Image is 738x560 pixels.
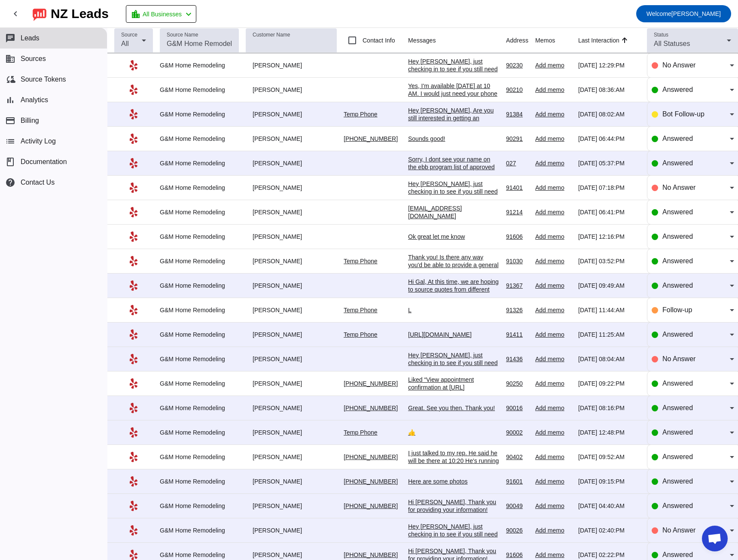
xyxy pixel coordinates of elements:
[246,159,337,167] div: [PERSON_NAME]
[246,429,337,436] div: [PERSON_NAME]
[408,58,499,104] div: Hey [PERSON_NAME], just checking in to see if you still need help with your project. Please let m...
[131,9,141,19] mat-icon: location_city
[506,282,528,289] div: 91367
[160,86,239,94] div: G&M Home Remodeling
[128,280,139,291] mat-icon: Yelp
[143,8,182,20] span: All Businesses
[578,282,640,289] div: [DATE] 09:49:AM
[21,117,39,125] span: Billing
[535,355,571,363] div: Add memo
[578,36,619,45] div: Last Interaction
[160,502,239,510] div: G&M Home Remodeling
[647,8,721,20] span: [PERSON_NAME]
[183,9,194,19] mat-icon: chevron_left
[578,257,640,265] div: [DATE] 03:52:PM
[160,208,239,216] div: G&M Home Remodeling
[578,135,640,143] div: [DATE] 06:44:PM
[408,253,499,315] div: Thank you! Is there any way you'd be able to provide a general estimate on here, just to give us ...
[160,527,239,534] div: G&M Home Remodeling
[578,404,640,412] div: [DATE] 08:16:PM
[535,453,571,461] div: Add memo
[344,331,378,338] a: Temp Phone
[408,351,499,398] div: Hey [PERSON_NAME], just checking in to see if you still need help with your project. Please let m...
[246,306,337,314] div: [PERSON_NAME]
[21,158,67,166] span: Documentation
[344,453,398,460] a: [PHONE_NUMBER]
[128,427,139,438] mat-icon: Yelp
[344,380,398,387] a: [PHONE_NUMBER]
[167,32,198,38] mat-label: Source Name
[578,527,640,534] div: [DATE] 02:40:PM
[246,110,337,118] div: [PERSON_NAME]
[128,354,139,364] mat-icon: Yelp
[344,135,398,142] a: [PHONE_NUMBER]
[160,404,239,412] div: G&M Home Remodeling
[578,380,640,387] div: [DATE] 09:22:PM
[506,184,528,192] div: 91401
[246,86,337,94] div: [PERSON_NAME]
[662,527,695,534] span: No Answer
[662,233,693,240] span: Answered
[506,28,535,53] th: Address
[654,32,668,38] mat-label: Status
[506,355,528,363] div: 91436
[408,331,499,338] div: [URL][DOMAIN_NAME]
[578,159,640,167] div: [DATE] 05:37:PM
[578,331,640,338] div: [DATE] 11:25:AM
[160,110,239,118] div: G&M Home Remodeling
[246,257,337,265] div: [PERSON_NAME]
[344,551,398,558] a: [PHONE_NUMBER]
[535,61,571,69] div: Add memo
[535,282,571,289] div: Add memo
[344,502,398,509] a: [PHONE_NUMBER]
[662,478,693,485] span: Answered
[662,502,693,509] span: Answered
[5,54,15,64] mat-icon: business
[126,5,196,23] button: All Businesses
[578,502,640,510] div: [DATE] 04:40:AM
[662,257,693,265] span: Answered
[5,177,15,188] mat-icon: help
[361,36,395,45] label: Contact Info
[506,135,528,143] div: 90291
[344,405,398,411] a: [PHONE_NUMBER]
[160,551,239,559] div: G&M Home Remodeling
[408,449,499,472] div: I just talked to my rep. He said he will be there at 10:20 He's running a little bit behind.
[128,525,139,536] mat-icon: Yelp
[21,76,66,83] span: Source Tokens
[647,10,671,17] span: Welcome
[128,329,139,340] mat-icon: Yelp
[128,231,139,242] mat-icon: Yelp
[160,380,239,387] div: G&M Home Remodeling
[662,208,693,216] span: Answered
[160,429,239,436] div: G&M Home Remodeling
[535,404,571,412] div: Add memo
[10,9,21,19] mat-icon: chevron_left
[535,208,571,216] div: Add memo
[160,306,239,314] div: G&M Home Remodeling
[662,61,695,69] span: No Answer
[408,233,499,240] div: Ok great let me know
[535,478,571,485] div: Add memo
[160,453,239,461] div: G&M Home Remodeling
[662,551,693,558] span: Answered
[160,355,239,363] div: G&M Home Remodeling
[408,306,499,314] div: L
[702,526,728,551] div: Open chat
[535,380,571,387] div: Add memo
[535,135,571,143] div: Add memo
[662,429,693,436] span: Answered
[344,429,378,436] a: Temp Phone
[128,183,139,193] mat-icon: Yelp
[128,476,139,487] mat-icon: Yelp
[160,233,239,240] div: G&M Home Remodeling
[5,157,15,167] span: book
[160,184,239,192] div: G&M Home Remodeling
[160,257,239,265] div: G&M Home Remodeling
[246,135,337,143] div: [PERSON_NAME]
[246,380,337,387] div: [PERSON_NAME]
[662,86,693,93] span: Answered
[253,32,290,38] mat-label: Customer Name
[246,331,337,338] div: [PERSON_NAME]
[662,184,695,191] span: No Answer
